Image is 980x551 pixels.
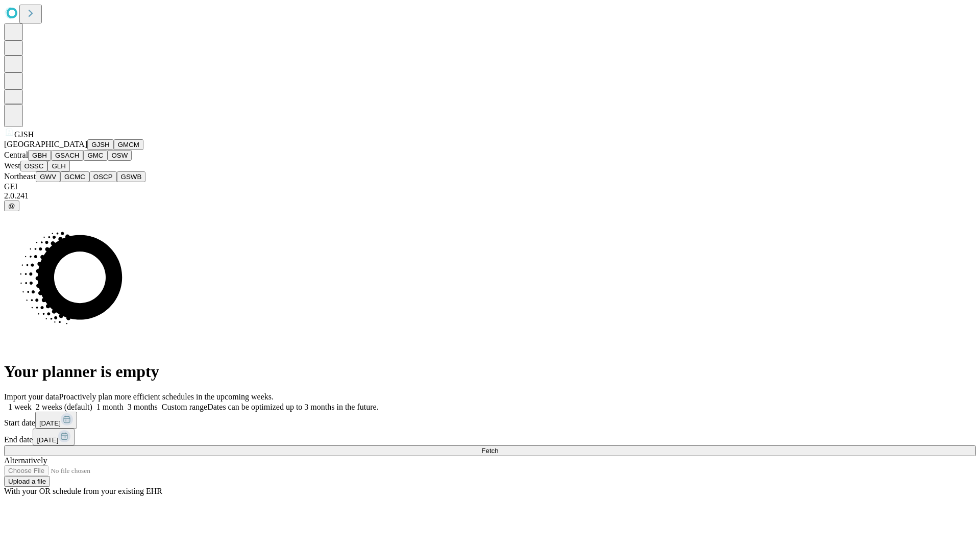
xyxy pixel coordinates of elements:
[51,150,83,161] button: GSACH
[8,403,32,411] span: 1 week
[39,419,61,427] span: [DATE]
[35,412,77,429] button: [DATE]
[162,403,207,411] span: Custom range
[4,191,976,201] div: 2.0.241
[114,139,143,150] button: GMCM
[128,403,158,411] span: 3 months
[89,171,117,182] button: OSCP
[4,151,28,159] span: Central
[4,487,162,495] span: With your OR schedule from your existing EHR
[4,476,50,487] button: Upload a file
[4,412,976,429] div: Start date
[4,362,976,381] h1: Your planner is empty
[8,202,15,210] span: @
[20,161,48,171] button: OSSC
[59,392,274,401] span: Proactively plan more efficient schedules in the upcoming weeks.
[33,429,75,445] button: [DATE]
[36,403,92,411] span: 2 weeks (default)
[108,150,132,161] button: OSW
[117,171,146,182] button: GSWB
[60,171,89,182] button: GCMC
[4,201,19,211] button: @
[28,150,51,161] button: GBH
[4,456,47,465] span: Alternatively
[4,140,87,148] span: [GEOGRAPHIC_DATA]
[4,161,20,170] span: West
[96,403,124,411] span: 1 month
[47,161,69,171] button: GLH
[4,172,36,181] span: Northeast
[481,447,498,455] span: Fetch
[37,436,58,444] span: [DATE]
[207,403,378,411] span: Dates can be optimized up to 3 months in the future.
[36,171,60,182] button: GWV
[4,392,59,401] span: Import your data
[4,445,976,456] button: Fetch
[87,139,114,150] button: GJSH
[14,130,34,139] span: GJSH
[4,429,976,445] div: End date
[4,182,976,191] div: GEI
[83,150,107,161] button: GMC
